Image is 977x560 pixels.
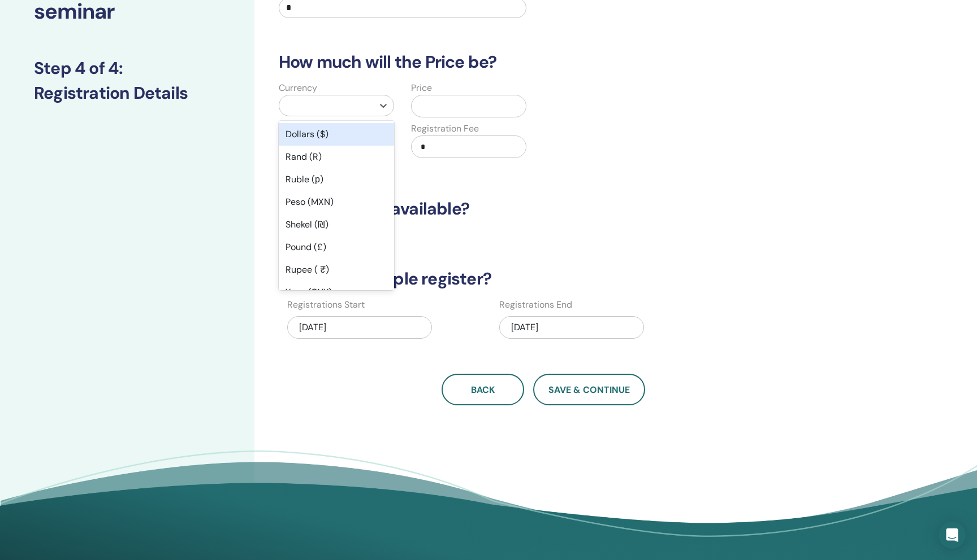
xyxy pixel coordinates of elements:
div: Ruble (р) [279,168,394,191]
div: Rupee ( ₹) [279,259,394,281]
span: Back [471,384,495,396]
button: Back [442,374,524,405]
div: Pound (£) [279,236,394,259]
div: Shekel (₪) [279,213,394,236]
div: Rand (R) [279,146,394,168]
div: Open Intercom Messenger [939,522,966,549]
div: Peso (MXN) [279,191,394,213]
h3: When can people register? [272,269,815,289]
label: Registrations End [499,298,572,312]
h3: How much will the Price be? [272,52,815,72]
label: Registrations Start [287,298,365,312]
label: Currency [279,81,317,95]
span: Save & Continue [548,384,630,396]
div: Yuan (CNY) [279,281,394,304]
button: Save & Continue [533,374,645,405]
div: [DATE] [287,316,432,339]
label: Registration Fee [411,122,479,135]
div: Dollars ($) [279,123,394,146]
h3: Is scholarship available? [272,199,815,219]
h3: Registration Details [34,83,221,103]
label: Price [411,81,432,95]
div: [DATE] [499,316,644,339]
h3: Step 4 of 4 : [34,58,221,78]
